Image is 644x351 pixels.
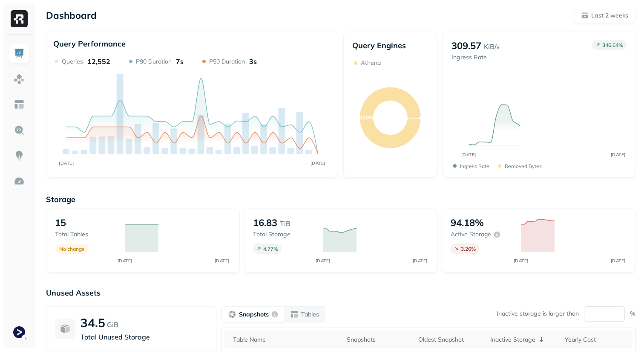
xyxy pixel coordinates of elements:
p: 7s [176,57,184,66]
p: Inactive Storage [490,336,535,344]
p: Ingress Rate [460,163,489,169]
img: Asset Explorer [14,99,25,110]
tspan: [DATE] [215,258,230,264]
tspan: [DATE] [118,258,132,264]
p: Queries [62,58,83,66]
p: KiB/s [484,41,500,52]
tspan: [DATE] [610,258,625,264]
p: 3.26 % [461,246,476,252]
p: % [630,310,635,318]
p: Tables [301,310,319,319]
div: Yearly Cost [565,336,628,344]
p: 12,552 [87,57,110,66]
tspan: [DATE] [59,160,74,166]
tspan: [DATE] [461,152,476,157]
button: Last 2 weeks [574,8,635,23]
img: Optimization [14,176,25,187]
p: Last 2 weeks [591,12,628,20]
div: Oldest Snapshot [418,336,482,344]
p: No change [59,246,85,252]
p: Query Performance [53,39,126,49]
tspan: [DATE] [610,152,625,157]
p: P90 Duration [136,58,172,66]
p: 309.57 [451,40,481,52]
p: Inactive storage is larger than [497,310,579,318]
p: Total tables [55,230,116,238]
p: 94.18% [451,217,484,229]
p: 15 [55,217,66,229]
p: 16.83 [253,217,277,229]
div: Snapshots [347,336,410,344]
p: Total Unused Storage [80,332,207,342]
p: P50 Duration [209,58,245,66]
tspan: [DATE] [513,258,528,264]
text: 100% [360,114,374,121]
p: Athena [361,59,381,67]
p: Removed bytes [505,163,542,169]
p: 346.64 % [602,42,623,48]
tspan: [DATE] [413,258,428,264]
img: Terminal [13,326,25,338]
p: GiB [107,319,118,330]
div: Table Name [233,336,338,344]
p: Storage [46,194,635,204]
tspan: [DATE] [310,160,325,166]
p: Active storage [451,230,491,238]
img: Query Explorer [14,125,25,136]
p: Dashboard [46,9,97,21]
p: Snapshots [239,310,269,319]
p: 34.5 [80,315,105,330]
img: Assets [14,73,25,84]
p: Total storage [253,230,314,238]
p: TiB [280,218,290,229]
p: Query Engines [352,41,428,50]
p: Unused Assets [46,288,635,298]
img: Dashboard [14,48,25,59]
p: 4.77 % [263,246,278,252]
img: Insights [14,150,25,161]
p: Ingress Rate [451,53,500,61]
img: Ryft [11,10,28,27]
tspan: [DATE] [316,258,331,264]
p: 3s [249,57,257,66]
